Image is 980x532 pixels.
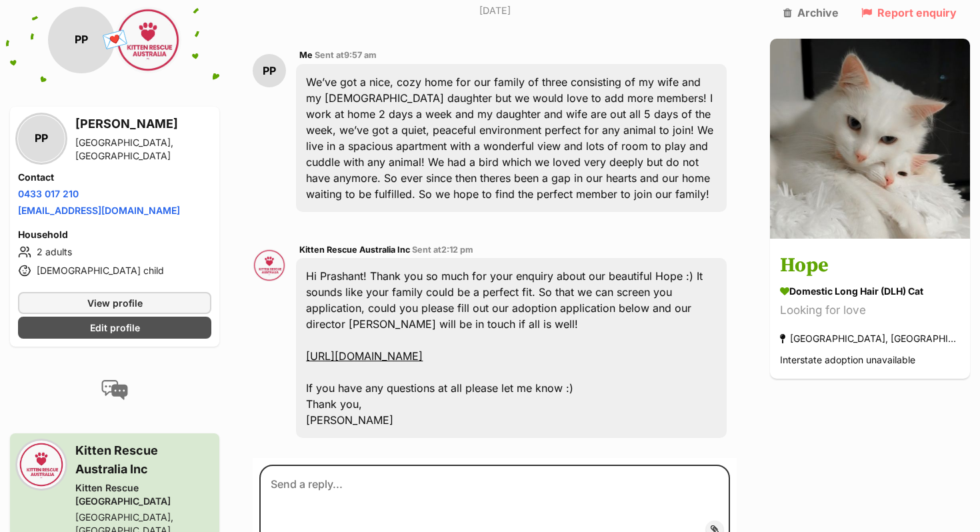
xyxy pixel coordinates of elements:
[299,245,410,255] span: Kitten Rescue Australia Inc
[87,296,143,310] span: View profile
[18,244,211,260] li: 2 adults
[344,50,377,60] span: 9:57 am
[101,380,128,400] img: conversation-icon-4a6f8262b818ee0b60e3300018af0b2d0b884aa5de6e9bcb8d3d4eeb1a70a7c4.svg
[780,355,915,366] span: Interstate adoption unavailable
[780,302,960,320] div: Looking for love
[315,50,377,60] span: Sent at
[115,7,181,73] img: Kitten Rescue Australia profile pic
[253,3,737,17] p: [DATE]
[780,330,960,348] div: [GEOGRAPHIC_DATA], [GEOGRAPHIC_DATA]
[780,251,960,281] h3: Hope
[296,258,727,438] div: Hi Prashant! Thank you so much for your enquiry about our beautiful Hope :) It sounds like your f...
[48,7,115,73] div: PP
[780,285,960,299] div: Domestic Long Hair (DLH) Cat
[100,26,130,55] span: 💌
[18,171,211,184] h4: Contact
[18,441,65,488] img: Kitten Rescue Australia profile pic
[75,115,211,133] h3: [PERSON_NAME]
[18,263,211,279] li: [DEMOGRAPHIC_DATA] child
[18,188,79,199] a: 0433 017 210
[306,349,423,363] a: [URL][DOMAIN_NAME]
[783,7,839,19] a: Archive
[296,64,727,212] div: We’ve got a nice, cozy home for our family of three consisting of my wife and my [DEMOGRAPHIC_DAT...
[18,205,180,216] a: [EMAIL_ADDRESS][DOMAIN_NAME]
[861,7,957,19] a: Report enquiry
[18,292,211,314] a: View profile
[18,317,211,339] a: Edit profile
[75,441,211,479] h3: Kitten Rescue Australia Inc
[770,39,970,239] img: Hope
[770,241,970,379] a: Hope Domestic Long Hair (DLH) Cat Looking for love [GEOGRAPHIC_DATA], [GEOGRAPHIC_DATA] Interstat...
[18,115,65,162] div: PP
[253,54,286,87] div: PP
[441,245,473,255] span: 2:12 pm
[299,50,313,60] span: Me
[18,228,211,241] h4: Household
[90,321,140,335] span: Edit profile
[75,136,211,163] div: [GEOGRAPHIC_DATA], [GEOGRAPHIC_DATA]
[253,249,286,282] img: Kitten Rescue Australia Inc profile pic
[412,245,473,255] span: Sent at
[75,481,211,508] div: Kitten Rescue [GEOGRAPHIC_DATA]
